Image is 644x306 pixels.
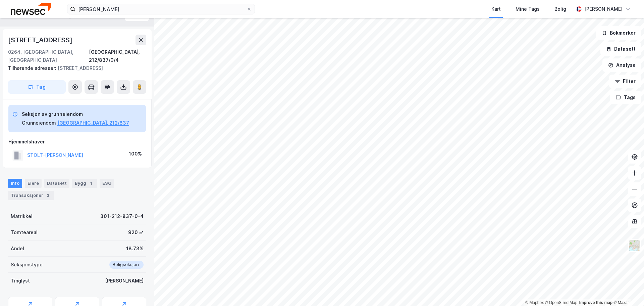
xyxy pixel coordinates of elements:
button: Tag [8,80,66,94]
button: Tags [610,91,641,104]
button: Datasett [600,42,641,56]
div: Tomteareal [11,228,38,236]
div: 18.73% [126,245,144,253]
div: Matrikkel [11,212,33,220]
div: ESG [100,179,114,188]
div: [STREET_ADDRESS] [8,64,141,72]
div: 1 [88,180,94,187]
div: 3 [45,192,51,199]
div: Info [8,179,22,188]
div: [STREET_ADDRESS] [8,35,74,45]
span: Tilhørende adresser: [8,65,58,71]
div: Grunneiendom [22,119,56,127]
div: Hjemmelshaver [8,138,146,146]
a: Improve this map [579,300,612,305]
div: [PERSON_NAME] [105,277,144,285]
a: Mapbox [525,300,544,305]
div: Bolig [554,5,566,13]
div: Bygg [72,179,97,188]
div: Transaksjoner [8,191,54,200]
button: Filter [609,75,641,88]
button: [GEOGRAPHIC_DATA], 212/837 [57,119,129,127]
button: Bokmerker [596,26,641,40]
img: Z [628,239,641,252]
div: [PERSON_NAME] [584,5,623,13]
div: Eiere [25,179,42,188]
div: 920 ㎡ [128,228,144,236]
div: Seksjon av grunneiendom [22,110,129,118]
div: 0264, [GEOGRAPHIC_DATA], [GEOGRAPHIC_DATA] [8,48,89,64]
img: newsec-logo.f6e21ccffca1b3a03d2d.png [11,3,51,15]
div: Datasett [44,179,69,188]
div: [GEOGRAPHIC_DATA], 212/837/0/4 [89,48,146,64]
div: Mine Tags [516,5,540,13]
div: Andel [11,245,24,253]
input: Søk på adresse, matrikkel, gårdeiere, leietakere eller personer [75,4,247,14]
div: 100% [129,150,142,158]
div: Seksjonstype [11,261,43,269]
div: Tinglyst [11,277,30,285]
a: OpenStreetMap [545,300,578,305]
button: Analyse [602,58,641,72]
div: Kart [491,5,501,13]
iframe: Chat Widget [610,274,644,306]
div: 301-212-837-0-4 [100,212,144,220]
